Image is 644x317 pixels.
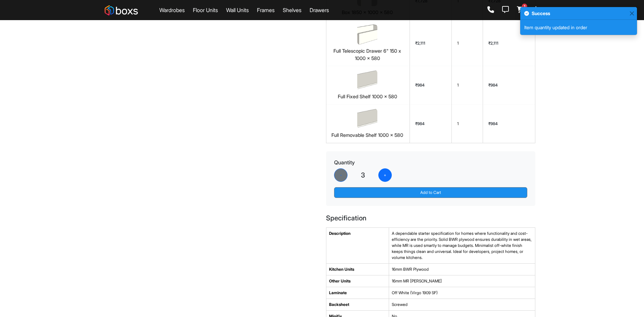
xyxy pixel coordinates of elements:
[283,6,302,14] a: Shelves
[329,70,406,100] a: Full Fixed Shelf 1000 x 580Full Fixed Shelf 1000 x 580
[257,6,275,14] a: Frames
[357,109,377,129] img: Full Removable Shelf 1000 x 580
[329,93,406,100] div: Full Fixed Shelf 1000 x 580
[451,66,483,105] td: 1
[415,121,425,126] span: ₹984
[329,131,406,139] div: Full Removable Shelf 1000 x 580
[389,263,535,275] td: 16mm BWR Plywood
[524,10,550,17] strong: Success
[357,70,377,90] img: Full Fixed Shelf 1000 x 580
[329,109,406,139] a: Full Removable Shelf 1000 x 580Full Removable Shelf 1000 x 580
[193,6,218,14] a: Floor Units
[517,6,525,14] a: 1
[389,275,535,287] td: 16mm MR [PERSON_NAME]
[353,171,373,179] span: 3
[326,275,389,287] td: Other Units
[226,6,249,14] a: Wall Units
[378,168,392,182] button: +
[334,168,347,182] button: -
[389,287,535,299] td: Off White (Virgo 1909 SF)
[334,187,527,198] button: Add to Cart
[629,10,635,16] button: Close
[389,227,535,263] td: A dependable starter specification for homes where functionality and cost-efficiency are the prio...
[488,41,498,46] span: ₹2,111
[415,83,425,88] span: ₹984
[159,6,185,14] a: Wardrobes
[329,47,406,62] div: Full Telescopic Drawer 6" 150 x 1000 x 580
[326,263,389,275] td: Kitchen Units
[329,24,406,62] a: Full Telescopic Drawer 6" 150 x 1000 x 580Full Telescopic Drawer 6" 150 x 1000 x 580
[326,299,389,310] td: Backsheet
[326,227,389,263] td: Description
[310,6,329,14] a: Drawers
[334,159,527,166] h4: Quantity
[389,299,535,310] td: Screwed
[488,121,498,126] span: ₹984
[326,214,535,222] h4: Specification
[326,287,389,299] td: Laminate
[520,20,637,35] div: Item quantity updated in order
[522,4,527,9] span: 1
[451,20,483,66] td: 1
[488,83,498,88] span: ₹984
[357,24,377,45] img: Full Telescopic Drawer 6" 150 x 1000 x 580
[451,104,483,143] td: 1
[105,5,138,15] img: Boxs logo
[415,41,425,46] span: ₹2,111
